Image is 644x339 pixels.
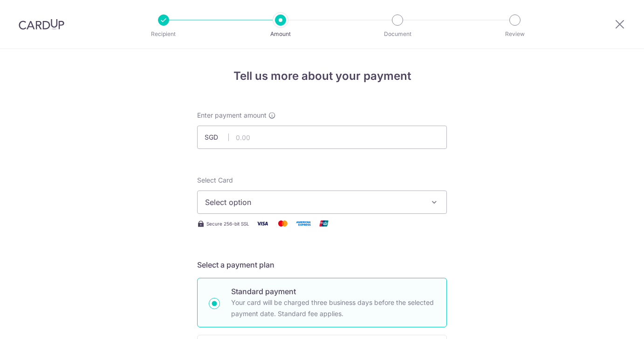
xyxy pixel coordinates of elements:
span: Select option [205,197,422,208]
span: Secure 256-bit SSL [206,220,249,227]
span: translation missing: en.payables.payment_networks.credit_card.summary.labels.select_card [197,176,233,184]
img: Mastercard [274,218,292,229]
img: American Express [294,218,313,229]
p: Your card will be charged three business days before the selected payment date. Standard fee appl... [231,297,435,319]
img: Visa [253,218,272,229]
h4: Tell us more about your payment [197,68,447,85]
p: Standard payment [231,286,435,297]
img: CardUp [19,19,64,30]
p: Review [480,29,549,39]
h5: Select a payment plan [197,259,447,270]
span: Enter payment amount [197,111,267,120]
p: Amount [246,29,315,39]
p: Recipient [129,29,198,39]
input: 0.00 [197,126,447,149]
img: Union Pay [315,218,333,229]
p: Document [363,29,432,39]
button: Select option [197,191,447,214]
span: SGD [205,133,229,142]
